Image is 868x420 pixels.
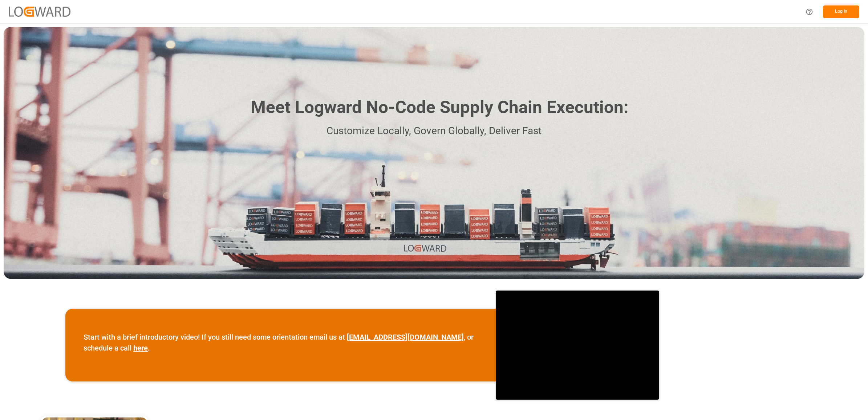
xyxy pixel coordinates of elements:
h1: Meet Logward No-Code Supply Chain Execution: [251,95,628,120]
a: [EMAIL_ADDRESS][DOMAIN_NAME] [347,333,464,341]
p: Customize Locally, Govern Globally, Deliver Fast [240,123,628,139]
p: Start with a brief introductory video! If you still need some orientation email us at , or schedu... [84,332,478,353]
button: Help Center [801,4,818,20]
button: Log In [823,5,859,18]
a: here [133,344,148,352]
img: Logward_new_orange.png [9,7,70,16]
